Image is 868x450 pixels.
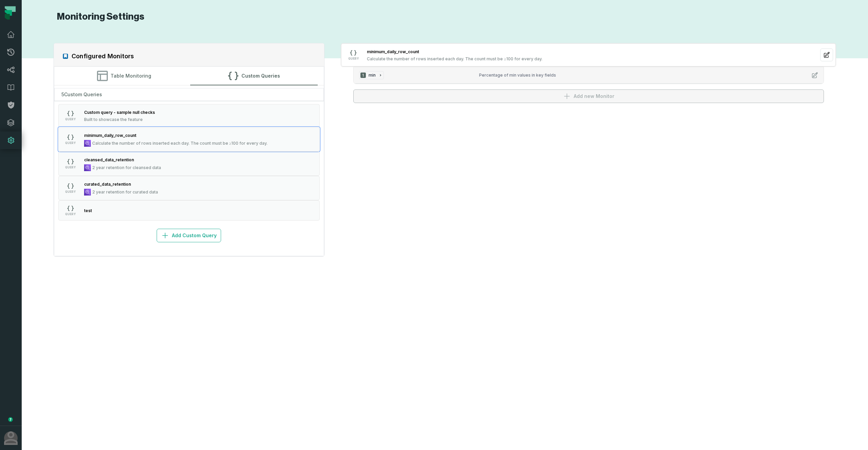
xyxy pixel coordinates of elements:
[341,43,836,66] button: QUERYCalculate the number of rows inserted each day. The count must be ≥100 for every day.
[65,118,76,121] span: QUERY
[7,416,14,423] div: Tooltip anchor
[54,88,324,101] div: 5 Custom Queries
[65,212,76,216] span: QUERY
[354,67,824,84] button: 1minPercentage of min values in key fields
[348,57,359,60] span: QUERY
[367,56,542,62] span: Calculate the number of rows inserted each day. The count must be ≥100 for every day.
[84,182,131,187] span: curated_data_retention
[84,110,155,115] span: Custom query - sample null checks
[58,104,320,127] button: QUERYBuilt to showcase the feature
[65,166,76,169] span: QUERY
[65,190,76,193] span: QUERY
[84,157,134,162] span: cleansed_data_retention
[92,141,268,146] span: Calculate the number of rows inserted each day. The count must be ≥100 for every day.
[353,89,824,103] button: Add new Monitor
[58,151,320,176] button: QUERY2 year retention for cleansed data
[479,73,806,78] div: Percentage of min values in key fields
[58,176,320,200] button: QUERY2 year retention for curated data
[65,141,76,145] span: QUERY
[72,52,134,61] h2: Configured Monitors
[58,200,320,221] button: QUERY
[360,73,366,78] span: 1
[54,11,144,23] h1: Monitoring Settings
[60,67,188,85] button: Table Monitoring
[84,208,92,213] span: test
[190,67,318,85] button: Custom Queries
[367,49,419,54] span: minimum_daily_row_count
[92,165,161,170] span: 2 year retention for cleansed data
[369,73,376,78] span: min
[157,229,221,242] button: Add Custom Query
[84,117,143,122] span: Built to showcase the feature
[92,189,158,195] span: 2 year retention for curated data
[58,127,320,151] button: QUERYCalculate the number of rows inserted each day. The count must be ≥100 for every day.
[84,133,136,138] span: minimum_daily_row_count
